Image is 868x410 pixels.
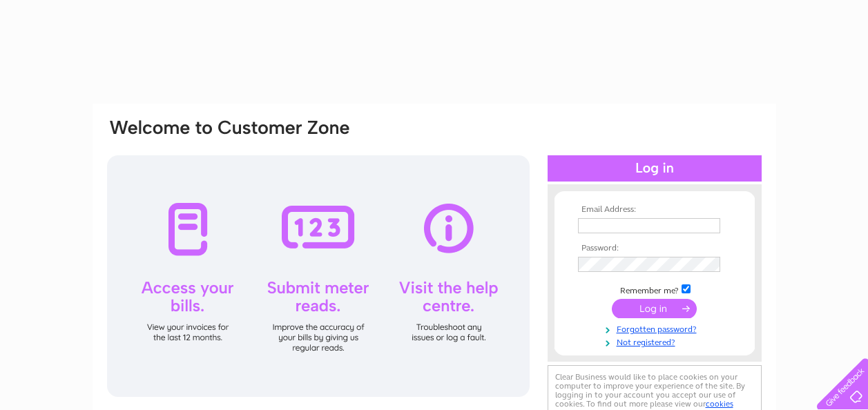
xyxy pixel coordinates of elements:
[578,322,735,335] a: Forgotten password?
[612,299,697,318] input: Submit
[575,282,735,296] td: Remember me?
[578,335,735,348] a: Not registered?
[575,244,735,253] th: Password:
[575,205,735,215] th: Email Address:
